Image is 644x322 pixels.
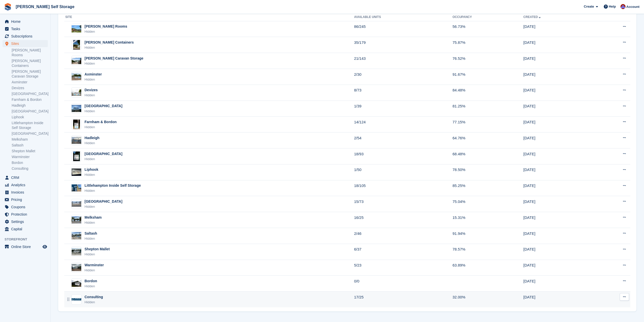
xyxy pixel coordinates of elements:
a: menu [3,203,48,211]
div: [GEOGRAPHIC_DATA] [85,199,122,204]
td: 81.25% [452,101,523,117]
th: Site [64,13,354,21]
a: menu [3,243,48,250]
a: menu [3,174,48,181]
a: Preview store [42,244,48,250]
a: [PERSON_NAME] Rooms [12,48,48,58]
img: Image of Isle Of Wight site [73,151,80,161]
a: [GEOGRAPHIC_DATA] [12,131,48,136]
a: menu [3,40,48,47]
img: Image of Bordon site [72,280,81,287]
img: Image of Farnham & Bordon site [73,119,80,129]
td: [DATE] [523,196,591,212]
td: 75.04% [452,196,523,212]
img: Image of Saltash site [72,232,81,239]
img: Image of Alton Rooms site [72,25,81,33]
td: [DATE] [523,37,591,53]
td: 91.94% [452,228,523,244]
img: Image of Melksham site [72,216,81,224]
a: Axminster [12,80,48,85]
div: Hidden [85,93,98,98]
div: Hidden [85,141,99,146]
div: Farnham & Bordon [85,119,117,125]
td: [DATE] [523,164,591,180]
td: 63.89% [452,260,523,276]
a: menu [3,25,48,32]
td: [DATE] [523,21,591,37]
td: [DATE] [523,228,591,244]
td: 16/25 [354,212,452,228]
div: Axminster [85,72,102,77]
div: [PERSON_NAME] Rooms [85,24,127,29]
td: 0/0 [354,276,452,292]
a: Farnham & Bordon [12,97,48,102]
a: menu [3,18,48,25]
div: Hidden [85,284,97,289]
td: 21/143 [354,53,452,69]
a: Liphook [12,115,48,120]
div: Hadleigh [85,135,99,141]
div: Hidden [85,172,98,177]
a: Consulting [12,166,48,171]
a: Devizes [12,86,48,90]
div: Littlehampton Inside Self Storage [85,183,141,188]
div: [PERSON_NAME] Caravan Storage [85,56,143,61]
div: [GEOGRAPHIC_DATA] [85,151,122,157]
a: [PERSON_NAME] Containers [12,59,48,68]
a: menu [3,196,48,203]
span: Online Store [11,243,41,250]
td: 68.48% [452,148,523,164]
div: Hidden [85,29,127,34]
span: Capital [11,225,41,233]
a: Warminster [12,155,48,159]
a: menu [3,218,48,225]
div: Hidden [85,77,102,82]
div: Saltash [85,231,97,236]
th: Occupancy [452,13,523,21]
div: Hidden [85,220,102,225]
td: 5/23 [354,260,452,276]
div: Hidden [85,268,104,273]
img: Image of Devizes site [72,89,81,96]
div: Hidden [85,61,143,66]
a: [PERSON_NAME] Self Storage [14,3,76,11]
td: 56.73% [452,21,523,37]
td: [DATE] [523,117,591,132]
span: Help [609,4,616,9]
td: [DATE] [523,260,591,276]
a: [GEOGRAPHIC_DATA] [12,91,48,96]
td: [DATE] [523,53,591,69]
div: Hidden [85,252,110,257]
td: 77.15% [452,117,523,132]
td: 2/30 [354,69,452,85]
a: [GEOGRAPHIC_DATA] [12,109,48,114]
img: Image of Eastbourne site [72,105,81,112]
div: Bordon [85,278,97,284]
div: Hidden [85,45,134,50]
a: [PERSON_NAME] Caravan Storage [12,69,48,79]
a: Created [523,15,542,19]
div: [GEOGRAPHIC_DATA] [85,103,122,109]
td: 76.52% [452,53,523,69]
img: Image of Alton Caravan Storage site [72,58,81,64]
a: menu [3,181,48,188]
td: 84.48% [452,85,523,101]
span: CRM [11,174,41,181]
td: 17/25 [354,292,452,307]
td: 15.31% [452,212,523,228]
div: Shepton Mallet [85,247,110,252]
div: Melksham [85,215,102,220]
td: [DATE] [523,292,591,307]
img: Image of Littlehampton site [72,201,81,207]
span: Invoices [11,189,41,196]
td: [DATE] [523,132,591,148]
div: [PERSON_NAME] Containers [85,40,134,45]
span: Coupons [11,203,41,211]
a: menu [3,33,48,40]
td: [DATE] [523,101,591,117]
img: Image of Consulting site [72,298,81,301]
img: Image of Littlehampton Inside Self Storage site [72,184,81,192]
td: [DATE] [523,180,591,196]
td: [DATE] [523,276,591,292]
td: 64.76% [452,132,523,148]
